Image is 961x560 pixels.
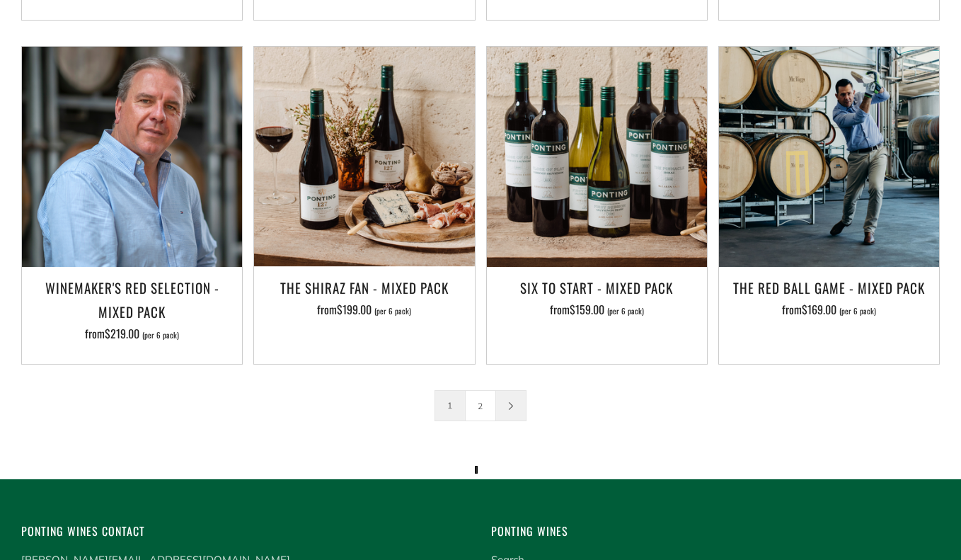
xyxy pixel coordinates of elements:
[261,275,467,299] h3: The Shiraz Fan - Mixed Pack
[254,275,474,346] a: The Shiraz Fan - Mixed Pack from$199.00 (per 6 pack)
[839,307,876,315] span: (per 6 pack)
[29,275,235,324] h3: Winemaker's Red Selection - Mixed Pack
[337,301,372,318] span: $199.00
[550,301,644,318] span: from
[22,275,242,346] a: Winemaker's Red Selection - Mixed Pack from$219.00 (per 6 pack)
[142,331,179,339] span: (per 6 pack)
[475,466,486,474] img: loading bar
[491,522,940,541] h4: Ponting Wines
[494,275,700,299] h3: Six To Start - Mixed Pack
[466,391,495,421] a: 2
[607,307,644,315] span: (per 6 pack)
[317,301,411,318] span: from
[105,325,139,342] span: $219.00
[782,301,876,318] span: from
[85,325,179,342] span: from
[374,307,411,315] span: (per 6 pack)
[21,522,470,541] h4: Ponting Wines Contact
[487,275,707,346] a: Six To Start - Mixed Pack from$159.00 (per 6 pack)
[435,390,466,421] span: 1
[802,301,836,318] span: $169.00
[726,275,932,299] h3: The Red Ball Game - Mixed Pack
[570,301,604,318] span: $159.00
[719,275,939,346] a: The Red Ball Game - Mixed Pack from$169.00 (per 6 pack)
